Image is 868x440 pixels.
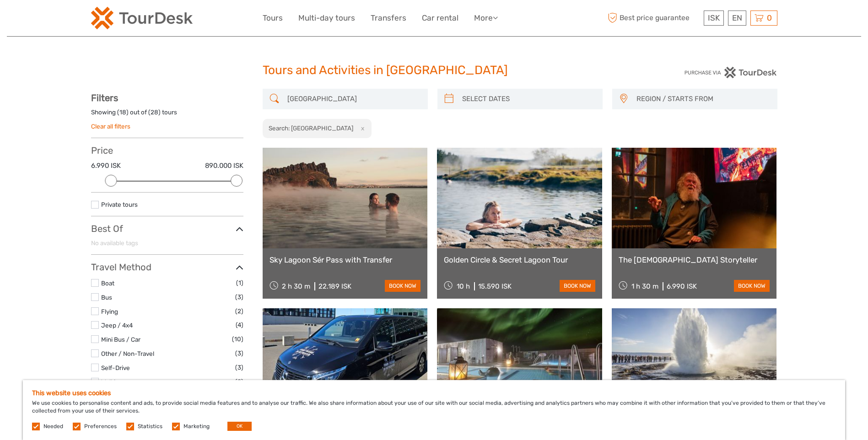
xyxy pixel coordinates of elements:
[282,282,310,290] span: 2 h 30 m
[632,91,773,107] button: REGION / STARTS FROM
[91,161,121,171] label: 6.990 ISK
[606,11,701,26] span: Best price guarantee
[269,124,353,132] h2: Search: [GEOGRAPHIC_DATA]
[91,239,138,247] span: No available tags
[385,280,421,292] a: book now
[23,380,845,440] div: We use cookies to personalise content and ads, to provide social media features and to analyse ou...
[101,201,138,208] a: Private tours
[444,255,595,264] a: Golden Circle & Secret Lagoon Tour
[101,294,112,301] a: Bus
[105,14,116,25] button: Open LiveChat chat widget
[458,91,598,107] input: SELECT DATES
[101,308,118,315] a: Flying
[457,282,470,290] span: 10 h
[236,278,243,288] span: (1)
[227,422,252,431] button: OK
[478,282,512,290] div: 15.590 ISK
[734,280,770,292] a: book now
[101,279,114,287] a: Boat
[284,91,423,107] input: SEARCH
[298,11,355,25] a: Multi-day tours
[91,92,118,103] strong: Filters
[355,123,367,133] button: x
[235,362,243,373] span: (3)
[91,223,243,234] h3: Best Of
[684,67,777,78] img: PurchaseViaTourDesk.png
[667,282,697,290] div: 6.990 ISK
[205,161,243,171] label: 890.000 ISK
[236,320,243,330] span: (4)
[619,255,770,264] a: The [DEMOGRAPHIC_DATA] Storyteller
[235,306,243,317] span: (2)
[13,16,103,23] p: We're away right now. Please check back later!
[371,11,406,25] a: Transfers
[232,334,243,344] span: (10)
[474,11,498,25] a: More
[101,364,130,371] a: Self-Drive
[101,322,133,329] a: Jeep / 4x4
[708,13,720,22] span: ISK
[728,11,746,26] div: EN
[235,376,243,387] span: (2)
[43,423,63,430] label: Needed
[631,282,658,290] span: 1 h 30 m
[560,280,595,292] a: book now
[119,108,126,117] label: 18
[235,292,243,302] span: (3)
[235,348,243,359] span: (3)
[766,13,773,22] span: 0
[101,350,154,357] a: Other / Non-Travel
[101,336,140,343] a: Mini Bus / Car
[91,145,243,156] h3: Price
[151,108,158,117] label: 28
[91,7,193,29] img: 120-15d4194f-c635-41b9-a512-a3cb382bfb57_logo_small.png
[422,11,458,25] a: Car rental
[263,63,606,78] h1: Tours and Activities in [GEOGRAPHIC_DATA]
[91,123,130,130] a: Clear all filters
[101,378,123,386] a: Walking
[318,282,351,290] div: 22.189 ISK
[91,262,243,273] h3: Travel Method
[32,389,836,397] h5: This website uses cookies
[84,423,117,430] label: Preferences
[263,11,283,25] a: Tours
[91,108,243,122] div: Showing ( ) out of ( ) tours
[270,255,421,264] a: Sky Lagoon Sér Pass with Transfer
[183,423,210,430] label: Marketing
[138,423,162,430] label: Statistics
